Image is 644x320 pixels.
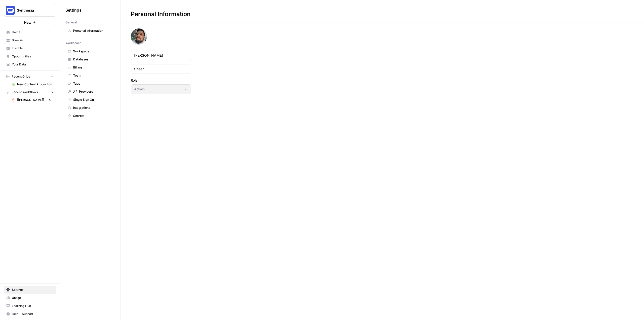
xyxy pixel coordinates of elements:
[65,27,115,35] a: Personal Information
[131,78,191,83] label: Role
[65,88,115,96] a: API Providers
[12,30,54,34] span: Home
[73,89,113,94] span: API Providers
[73,28,113,33] span: Personal Information
[73,73,113,78] span: Team
[65,80,115,88] a: Tags
[4,310,56,318] button: Help + Support
[73,49,113,54] span: Workspace
[4,4,56,17] button: Workspace: Synthesia
[12,54,54,59] span: Opportunities
[121,10,201,18] div: Personal Information
[9,80,56,88] a: New Content Production
[65,55,115,63] a: Databases
[73,114,113,118] span: Secrets
[24,20,31,25] span: New
[4,302,56,310] a: Learning Hub
[65,104,115,112] a: Integrations
[73,65,113,70] span: Billing
[12,90,38,94] span: Recent Workflows
[17,8,47,13] span: Synthesia
[65,20,77,25] span: General
[65,41,82,45] span: Workspace
[4,36,56,44] a: Browse
[12,296,54,300] span: Usage
[4,19,56,26] button: New
[65,72,115,80] a: Team
[73,57,113,62] span: Databases
[4,73,56,80] button: Recent Grids
[4,88,56,96] button: Recent Workflows
[4,52,56,60] a: Opportunities
[17,98,54,102] span: [[PERSON_NAME]] - Tools & Features Pages Refreshe - [MAIN WORKFLOW]
[65,47,115,55] a: Workspace
[6,6,15,15] img: Synthesia Logo
[4,44,56,52] a: Insights
[65,96,115,104] a: Single Sign On
[4,60,56,68] a: Your Data
[12,288,54,292] span: Settings
[12,74,30,79] span: Recent Grids
[12,304,54,308] span: Learning Hub
[17,82,54,87] span: New Content Production
[65,112,115,120] a: Secrets
[12,38,54,43] span: Browse
[73,105,113,110] span: Integrations
[73,81,113,86] span: Tags
[4,28,56,36] a: Home
[65,63,115,72] a: Billing
[12,312,54,316] span: Help + Support
[12,62,54,67] span: Your Data
[73,97,113,102] span: Single Sign On
[4,286,56,294] a: Settings
[131,28,147,45] img: avatar
[9,96,56,104] a: [[PERSON_NAME]] - Tools & Features Pages Refreshe - [MAIN WORKFLOW]
[12,46,54,51] span: Insights
[65,7,82,13] span: Settings
[4,294,56,302] a: Usage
